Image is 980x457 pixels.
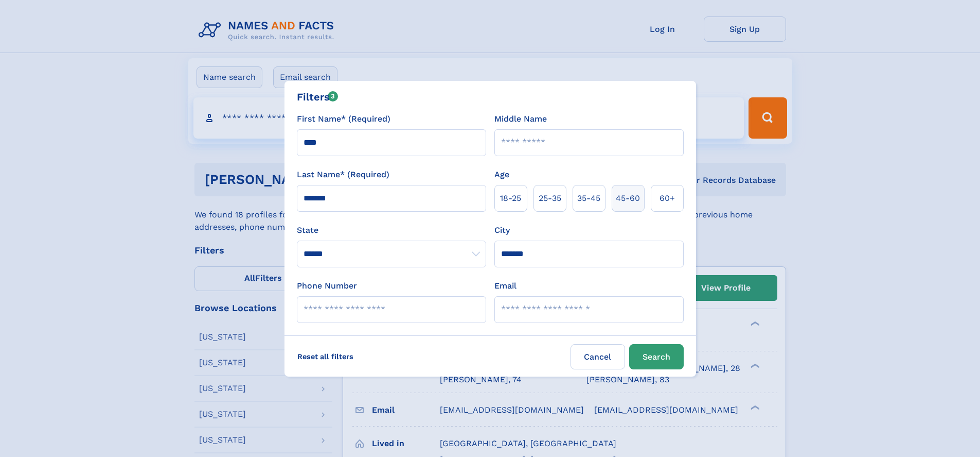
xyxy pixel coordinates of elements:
label: Last Name* (Required) [297,168,389,181]
label: Phone Number [297,280,357,292]
button: Search [629,344,684,369]
span: 45‑60 [616,192,640,205]
label: City [494,224,510,236]
label: State [297,224,486,236]
div: Filters [297,89,338,105]
span: 25‑35 [539,192,561,205]
span: 35‑45 [577,192,600,205]
label: Reset all filters [291,344,360,369]
label: Age [494,168,509,181]
label: Email [494,280,516,292]
label: Cancel [571,344,625,369]
span: 60+ [660,192,675,205]
span: 18‑25 [500,192,521,205]
label: Middle Name [494,113,547,125]
label: First Name* (Required) [297,113,390,125]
